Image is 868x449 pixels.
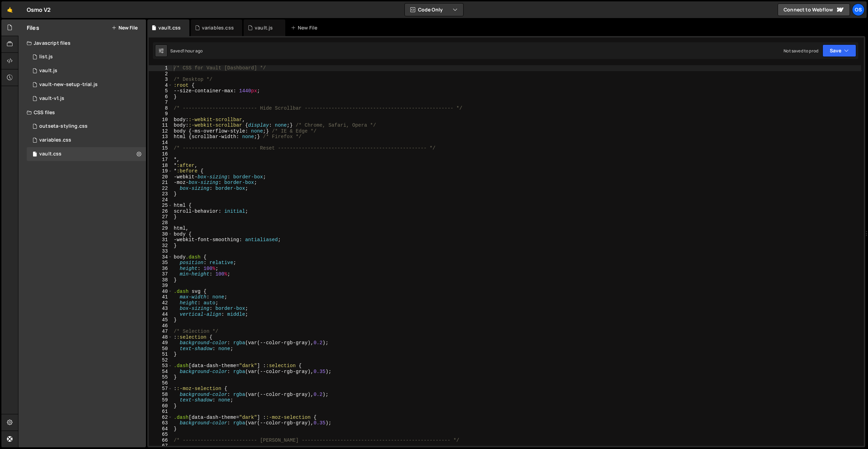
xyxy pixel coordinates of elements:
[149,157,172,163] div: 17
[39,82,98,88] div: vault-new-setup-trial.js
[27,24,39,32] h2: Files
[149,220,172,226] div: 28
[149,266,172,272] div: 36
[149,271,172,277] div: 37
[149,134,172,140] div: 13
[149,83,172,88] div: 4
[149,312,172,317] div: 44
[149,380,172,386] div: 56
[149,392,172,398] div: 58
[852,3,865,16] a: Os
[149,357,172,363] div: 52
[27,92,146,105] div: 16596/45132.js
[149,415,172,421] div: 62
[149,174,172,180] div: 20
[149,397,172,403] div: 59
[39,54,53,60] div: list.js
[149,163,172,169] div: 18
[149,243,172,249] div: 32
[27,147,146,161] div: 16596/45153.css
[149,100,172,105] div: 7
[149,426,172,432] div: 64
[149,203,172,209] div: 25
[158,24,181,31] div: vault.css
[149,65,172,71] div: 1
[149,105,172,111] div: 8
[149,71,172,77] div: 2
[149,306,172,312] div: 43
[149,209,172,214] div: 26
[149,117,172,123] div: 10
[149,248,172,254] div: 33
[39,68,57,74] div: vault.js
[149,231,172,237] div: 30
[149,443,172,449] div: 67
[149,226,172,231] div: 29
[149,260,172,266] div: 35
[149,323,172,329] div: 46
[27,6,51,14] div: Osmo V2
[149,77,172,83] div: 3
[149,168,172,174] div: 19
[149,329,172,334] div: 47
[149,432,172,438] div: 65
[39,123,88,129] div: outseta-styling.css
[149,317,172,323] div: 45
[149,197,172,203] div: 24
[149,128,172,134] div: 12
[27,50,146,64] div: 16596/45151.js
[18,36,146,50] div: Javascript files
[149,122,172,128] div: 11
[18,105,146,119] div: CSS files
[149,340,172,346] div: 49
[822,44,856,57] button: Save
[27,78,146,92] div: 16596/45152.js
[112,25,138,31] button: New File
[202,24,234,31] div: variables.css
[149,151,172,157] div: 16
[149,334,172,340] div: 48
[149,289,172,295] div: 40
[784,48,818,54] div: Not saved to prod
[149,374,172,380] div: 55
[1,1,18,18] a: 🤙
[183,48,203,54] div: 1 hour ago
[170,48,203,54] div: Saved
[149,277,172,283] div: 38
[149,94,172,100] div: 6
[149,145,172,151] div: 15
[149,351,172,357] div: 51
[39,137,71,143] div: variables.css
[149,420,172,426] div: 63
[255,24,273,31] div: vault.js
[149,186,172,192] div: 22
[39,151,62,157] div: vault.css
[149,111,172,117] div: 9
[149,363,172,369] div: 53
[149,140,172,146] div: 14
[149,283,172,289] div: 39
[149,438,172,443] div: 66
[778,3,850,16] a: Connect to Webflow
[149,294,172,300] div: 41
[149,346,172,352] div: 50
[27,133,146,147] div: 16596/45154.css
[149,191,172,197] div: 23
[149,214,172,220] div: 27
[149,237,172,243] div: 31
[39,95,64,102] div: vault-v1.js
[149,369,172,375] div: 54
[405,3,463,16] button: Code Only
[149,254,172,260] div: 34
[149,300,172,306] div: 42
[149,88,172,94] div: 5
[149,386,172,392] div: 57
[291,24,320,31] div: New File
[27,64,146,78] div: 16596/45133.js
[149,403,172,409] div: 60
[27,119,146,133] div: 16596/45156.css
[149,409,172,415] div: 61
[149,180,172,186] div: 21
